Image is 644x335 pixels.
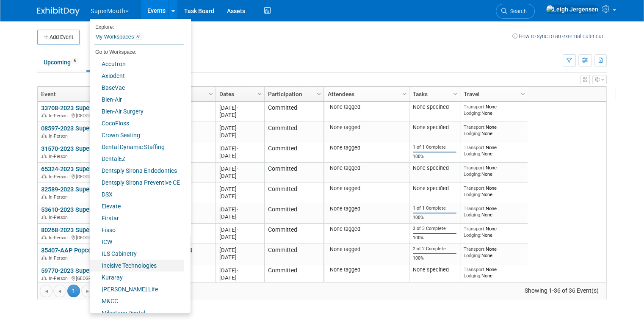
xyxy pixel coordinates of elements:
[90,141,184,153] a: Dental Dynamic Staffing
[219,145,260,152] div: [DATE]
[219,87,259,101] a: Dates
[464,191,481,197] span: Lodging:
[413,104,457,111] div: None specified
[84,288,91,295] span: Go to the next page
[41,87,210,101] a: Event
[90,153,184,165] a: DentalEZ
[464,110,481,116] span: Lodging:
[219,104,260,111] div: [DATE]
[49,133,70,139] span: In-Person
[90,22,184,30] li: Explore:
[90,105,184,117] a: Bien-Air Surgery
[41,255,47,260] img: In-Person Event
[90,94,184,105] a: Bien-Air
[86,54,121,70] a: Past36
[41,133,47,138] img: In-Person Event
[90,224,184,236] a: Fisso
[41,215,47,219] img: In-Person Event
[237,227,238,233] span: -
[400,87,409,100] a: Column Settings
[464,104,525,116] div: None None
[37,54,85,70] a: Upcoming6
[237,206,238,213] span: -
[237,145,238,152] span: -
[264,264,323,285] td: Committed
[90,70,184,82] a: Axiodent
[90,117,184,129] a: CocoFloss
[49,154,70,159] span: In-Person
[219,213,260,220] div: [DATE]
[464,124,525,136] div: None None
[328,246,406,253] div: None tagged
[41,267,123,274] a: 59770-2023 SuperMouth AAP
[90,248,184,260] a: ILS Cabinetry
[328,266,406,273] div: None tagged
[90,260,184,271] a: Incisive Technologies
[464,205,525,218] div: None None
[41,194,47,199] img: In-Person Event
[264,224,323,244] td: Committed
[401,91,408,97] span: Column Settings
[546,5,599,14] img: Leigh Jergensen
[41,113,47,117] img: In-Person Event
[464,246,486,252] span: Transport:
[328,124,406,131] div: None tagged
[413,205,457,211] div: 1 of 1 Complete
[517,285,606,296] span: Showing 1-36 of 36 Event(s)
[219,111,260,119] div: [DATE]
[464,252,481,258] span: Lodging:
[464,266,525,279] div: None None
[49,276,70,281] span: In-Person
[219,185,260,193] div: [DATE]
[41,274,212,282] div: [GEOGRAPHIC_DATA], [GEOGRAPHIC_DATA]
[90,200,184,212] a: Elevate
[237,105,238,111] span: -
[49,235,70,241] span: In-Person
[451,87,460,100] a: Column Settings
[90,271,184,283] a: Kuraray
[43,288,50,295] span: Go to the first page
[237,166,238,172] span: -
[255,87,265,100] a: Column Settings
[413,124,457,131] div: None specified
[219,274,260,281] div: [DATE]
[41,206,166,213] a: 53610-2023 SuperMouth Collaboration Cures
[219,172,260,180] div: [DATE]
[41,173,212,180] div: [GEOGRAPHIC_DATA], [GEOGRAPHIC_DATA]
[268,87,318,101] a: Participation
[464,144,486,150] span: Transport:
[264,142,323,163] td: Committed
[41,125,127,132] a: 08597-2023 SuperMouth AAPD
[219,193,260,200] div: [DATE]
[219,233,260,241] div: [DATE]
[41,154,47,158] img: In-Person Event
[264,183,323,203] td: Committed
[328,87,404,101] a: Attendees
[315,91,322,97] span: Column Settings
[464,130,481,136] span: Lodging:
[328,205,406,212] div: None tagged
[512,33,607,39] a: How to sync to an external calendar...
[464,165,525,177] div: None None
[219,132,260,139] div: [DATE]
[90,188,184,200] a: DSX
[90,236,184,248] a: ICW
[413,226,457,232] div: 3 of 3 Complete
[90,283,184,295] a: [PERSON_NAME] Life
[464,144,525,157] div: None None
[256,91,263,97] span: Column Settings
[37,30,80,45] button: Add Event
[413,154,457,160] div: 100%
[94,30,184,44] a: My Workspaces31
[507,8,527,14] span: Search
[67,285,80,297] span: 1
[90,58,184,70] a: Accutron
[41,174,47,178] img: In-Person Event
[41,145,167,152] a: 31570-2023 SuperMouth Hanging Sign Repair
[90,82,184,94] a: BaseVac
[207,91,214,97] span: Column Settings
[464,226,486,232] span: Transport:
[496,4,535,19] a: Search
[464,212,481,218] span: Lodging:
[90,165,184,177] a: Dentsply Sirona Endodontics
